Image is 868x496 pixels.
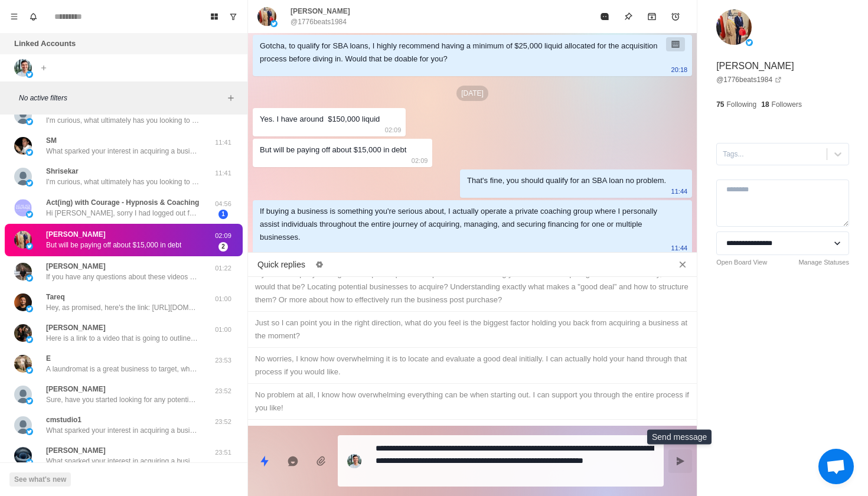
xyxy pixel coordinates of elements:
img: picture [26,275,33,282]
p: [PERSON_NAME] [46,261,106,272]
div: No worries, I know how overwhelming it is to locate and evaluate a good deal initially. I can act... [255,353,690,378]
button: Add reminder [664,5,687,28]
img: picture [270,20,278,27]
p: [PERSON_NAME] [46,445,106,456]
img: picture [26,149,33,156]
span: 2 [218,242,228,252]
p: 02:09 [208,231,238,241]
p: Hi [PERSON_NAME], sorry I had logged out for a week and didn't see it. I really want to increase ... [46,208,200,218]
button: Show unread conversations [224,7,243,26]
p: SM [46,135,57,146]
p: Quick replies [257,259,305,271]
img: picture [26,243,33,250]
p: 01:00 [208,325,238,335]
p: Sure, have you started looking for any potential businesses to acquire yet? [46,394,200,405]
img: picture [14,106,32,124]
div: No problem at all, I know how overwhelming everything can be when starting out. I can support you... [255,389,690,415]
p: No active filters [19,93,224,103]
img: picture [26,180,33,187]
img: picture [716,9,752,45]
p: What sparked your interest in acquiring a business, and where are you located? I might be able to... [46,146,200,156]
p: [PERSON_NAME] [716,59,794,73]
img: picture [14,137,32,155]
p: 11:41 [208,168,238,178]
p: 02:09 [385,123,402,136]
img: picture [26,367,33,374]
p: 01:00 [208,294,238,304]
button: Add filters [224,91,238,105]
p: 75 [716,99,724,110]
img: picture [14,355,32,373]
p: Here is a link to a video that is going to outline in more depth, what we do and how we can help,... [46,333,200,344]
p: cmstudio1 [46,415,81,425]
button: Notifications [24,7,43,26]
p: 23:52 [208,417,238,427]
p: Hey, as promised, here's the link: [URL][DOMAIN_NAME] P.S.: If you want to buy a "boring" busines... [46,302,200,313]
p: But will be paying off about $15,000 in debt [46,240,181,250]
p: [PERSON_NAME] [46,322,106,333]
img: picture [26,71,33,78]
p: 23:52 [208,386,238,396]
img: picture [26,211,33,218]
p: Linked Accounts [14,38,76,50]
img: picture [14,447,32,465]
img: picture [26,336,33,343]
p: I'm curious, what ultimately has you looking to acquiring a cash-flowing business? [46,115,200,126]
p: [DATE] [456,86,488,101]
p: [PERSON_NAME] [291,6,350,17]
p: Act(ing) with Courage - Hypnosis & Coaching [46,197,199,208]
div: Yes. I have around $150,000 liquid [260,113,380,126]
p: 18 [761,99,769,110]
img: picture [26,428,33,435]
button: Quick replies [253,449,276,473]
p: 04:56 [208,199,238,209]
a: Open Board View [716,257,767,267]
button: Edit quick replies [310,255,329,274]
a: @1776beats1984 [716,74,782,85]
p: Following [727,99,757,110]
p: Shrisekar [46,166,79,177]
button: Board View [205,7,224,26]
p: Tareq [46,292,65,302]
button: Reply with AI [281,449,305,473]
div: Gotcha, to qualify for SBA loans, I highly recommend having a minimum of $25,000 liquid allocated... [260,40,666,66]
p: 11:44 [671,242,688,254]
button: Archive [640,5,664,28]
div: But will be paying off about $15,000 in debt [260,143,406,156]
img: picture [746,39,753,46]
img: picture [14,293,32,311]
p: What sparked your interest in acquiring a business, and where are you located? I might be able to... [46,425,200,436]
button: Add media [309,449,333,473]
div: If buying a business is something you're serious about, I actually operate a private coaching gro... [255,425,690,451]
div: If buying a business is something you're serious about, I actually operate a private coaching gro... [260,205,666,244]
button: Menu [5,7,24,26]
p: 02:09 [412,154,428,167]
p: 11:41 [208,138,238,148]
button: Add account [37,61,51,75]
img: picture [14,231,32,249]
img: picture [14,324,32,342]
p: 23:53 [208,355,238,366]
img: picture [26,397,33,404]
img: picture [347,454,361,468]
p: 20:18 [671,63,688,76]
p: Followers [772,99,802,110]
img: picture [14,199,32,217]
img: picture [26,118,33,125]
img: picture [14,416,32,434]
p: 23:51 [208,448,238,458]
p: E [46,353,51,364]
img: picture [26,305,33,312]
img: picture [14,59,32,77]
button: Mark as read [593,5,616,28]
div: Open chat [818,449,854,484]
div: If you had to put your finger on a specific part of the process that’s holding you back from acqu... [255,267,690,306]
div: Just so I can point you in the right direction, what do you feel is the biggest factor holding yo... [255,316,690,342]
button: Close quick replies [673,255,692,274]
p: 01:22 [208,263,238,273]
div: That's fine, you should qualify for an SBA loan no problem. [467,174,666,187]
img: picture [14,263,32,280]
a: Manage Statuses [798,257,849,267]
img: picture [14,168,32,185]
p: If you have any questions about these videos or about the process of acquiring a business in gene... [46,272,200,282]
